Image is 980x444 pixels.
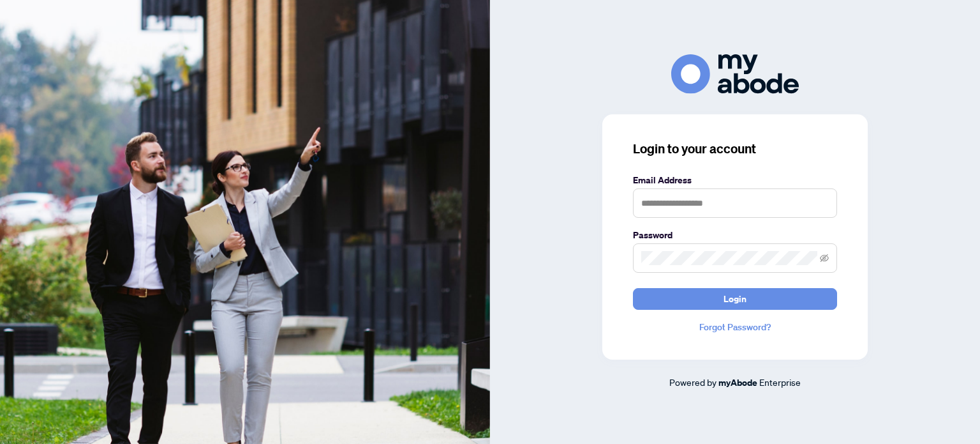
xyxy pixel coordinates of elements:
[633,320,837,334] a: Forgot Password?
[633,173,837,187] label: Email Address
[633,228,837,242] label: Password
[759,376,801,388] span: Enterprise
[820,254,829,263] span: eye-invisible
[669,376,716,388] span: Powered by
[724,289,746,309] span: Login
[633,288,837,310] button: Login
[633,140,837,158] h3: Login to your account
[718,376,757,390] a: myAbode
[671,54,799,93] img: ma-logo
